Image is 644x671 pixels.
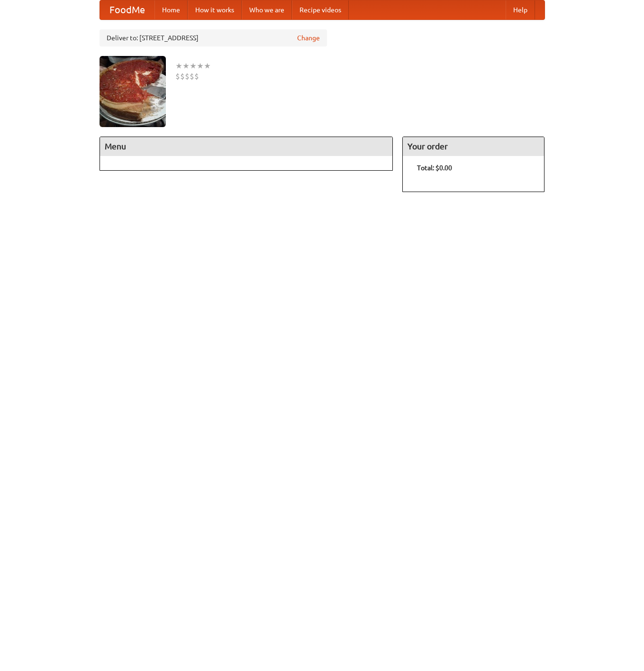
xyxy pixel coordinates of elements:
a: Help [506,0,535,19]
li: ★ [182,61,190,71]
h4: Your order [403,137,544,156]
li: $ [180,71,185,82]
li: ★ [190,61,197,71]
h4: Menu [100,137,393,156]
li: ★ [204,61,211,71]
a: How it works [188,0,242,19]
a: Recipe videos [292,0,349,19]
img: angular.jpg [100,56,166,127]
li: $ [175,71,180,82]
li: ★ [197,61,204,71]
a: Who we are [242,0,292,19]
div: Deliver to: [STREET_ADDRESS] [100,29,327,46]
b: Total: $0.00 [417,164,452,172]
a: Home [154,0,188,19]
a: FoodMe [100,0,154,19]
a: Change [297,33,320,43]
li: ★ [175,61,182,71]
li: $ [190,71,194,82]
li: $ [194,71,199,82]
li: $ [185,71,190,82]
